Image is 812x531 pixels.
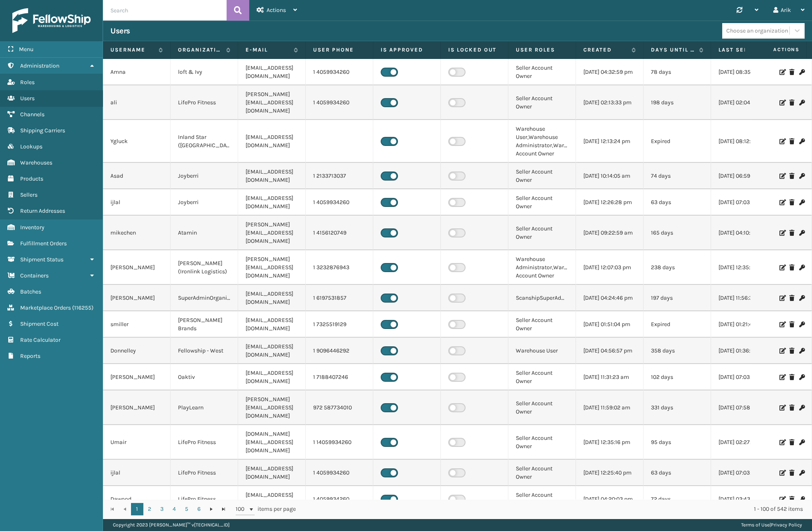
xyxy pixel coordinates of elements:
td: [EMAIL_ADDRESS][DOMAIN_NAME] [238,189,306,216]
td: [EMAIL_ADDRESS][DOMAIN_NAME] [238,486,306,512]
td: 1 9096446292 [306,338,373,364]
span: 100 [236,505,248,513]
i: Edit [779,69,784,75]
td: [DATE] 08:35:13 am [711,59,779,85]
td: Dawood [103,486,171,512]
td: [PERSON_NAME][EMAIL_ADDRESS][DOMAIN_NAME] [238,250,306,285]
span: Lookups [20,143,42,150]
i: Change Password [799,295,804,301]
i: Edit [779,374,784,380]
td: 238 days [644,250,711,285]
i: Change Password [799,322,804,327]
span: Shipping Carriers [20,127,65,134]
td: [DATE] 12:26:28 pm [576,189,644,216]
span: Return Addresses [20,207,65,214]
td: 1 4156120749 [306,216,373,250]
td: ScanshipSuperAdministrator [508,285,576,311]
td: LifePro Fitness [171,425,238,460]
span: Products [20,175,43,182]
span: Containers [20,272,49,279]
td: [DATE] 01:36:16 pm [711,338,779,364]
i: Delete [789,496,794,502]
td: [EMAIL_ADDRESS][DOMAIN_NAME] [238,163,306,189]
a: 2 [143,503,156,515]
h3: Users [110,26,130,36]
td: [DOMAIN_NAME][EMAIL_ADDRESS][DOMAIN_NAME] [238,425,306,460]
span: Marketplace Orders [20,304,71,311]
td: SuperAdminOrganization [171,285,238,311]
td: 63 days [644,460,711,486]
td: Amna [103,59,171,85]
td: ijlal [103,460,171,486]
label: Is Approved [381,46,433,54]
td: [DATE] 02:13:33 pm [576,85,644,120]
i: Delete [789,200,794,205]
i: Delete [789,470,794,476]
td: [PERSON_NAME][EMAIL_ADDRESS][DOMAIN_NAME] [238,85,306,120]
td: [DATE] 06:59:09 am [711,163,779,189]
i: Delete [789,173,794,179]
span: Reports [20,352,40,359]
td: LifePro Fitness [171,460,238,486]
td: [PERSON_NAME] [103,285,171,311]
label: Days until password expires [651,46,695,54]
i: Change Password [799,173,804,179]
td: Seller Account Owner,Administrators [508,486,576,512]
td: 1 4059934260 [306,189,373,216]
td: Seller Account Owner [508,59,576,85]
td: 358 days [644,338,711,364]
td: [DATE] 07:58:36 am [711,390,779,425]
span: Fulfillment Orders [20,240,67,247]
td: Warehouse User [508,338,576,364]
label: Last Seen [718,46,763,54]
i: Change Password [799,230,804,236]
i: Change Password [799,496,804,502]
td: Warehouse Administrator,Warehouse Account Owner [508,250,576,285]
td: [DATE] 02:04:24 pm [711,85,779,120]
td: Atamin [171,216,238,250]
span: items per page [236,503,296,515]
div: 1 - 100 of 542 items [307,505,803,513]
label: User phone [313,46,365,54]
td: [DATE] 07:03:58 pm [711,189,779,216]
i: Change Password [799,100,804,106]
a: 6 [193,503,205,515]
td: [EMAIL_ADDRESS][DOMAIN_NAME] [238,311,306,338]
td: Ygluck [103,120,171,163]
td: [DATE] 11:56:35 am [711,285,779,311]
td: [EMAIL_ADDRESS][DOMAIN_NAME] [238,460,306,486]
td: PlayLearn [171,390,238,425]
i: Edit [779,496,784,502]
span: Channels [20,111,44,118]
td: [PERSON_NAME] [103,364,171,390]
p: Copyright 2023 [PERSON_NAME]™ v [TECHNICAL_ID] [113,519,229,531]
td: [EMAIL_ADDRESS][DOMAIN_NAME] [238,338,306,364]
a: 3 [156,503,168,515]
td: 1 6197531857 [306,285,373,311]
label: Created [583,46,627,54]
i: Edit [779,265,784,270]
a: Go to the next page [205,503,218,515]
td: [PERSON_NAME] [103,390,171,425]
td: [PERSON_NAME] [103,250,171,285]
td: [DATE] 08:12:54 pm [711,120,779,163]
td: LifePro Fitness [171,85,238,120]
td: 1 4059934260 [306,486,373,512]
td: Inland Star ([GEOGRAPHIC_DATA]) [171,120,238,163]
td: [DATE] 04:20:03 pm [576,486,644,512]
i: Delete [789,405,794,411]
i: Delete [789,295,794,301]
td: [DATE] 04:24:46 pm [576,285,644,311]
td: Seller Account Owner [508,425,576,460]
i: Change Password [799,69,804,75]
td: [DATE] 12:07:03 pm [576,250,644,285]
td: Seller Account Owner [508,364,576,390]
i: Delete [789,265,794,270]
a: 5 [180,503,193,515]
td: [DATE] 07:03:58 pm [711,364,779,390]
td: Umair [103,425,171,460]
label: E-mail [246,46,290,54]
td: Seller Account Owner [508,189,576,216]
td: Seller Account Owner [508,85,576,120]
td: [DATE] 12:13:24 pm [576,120,644,163]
